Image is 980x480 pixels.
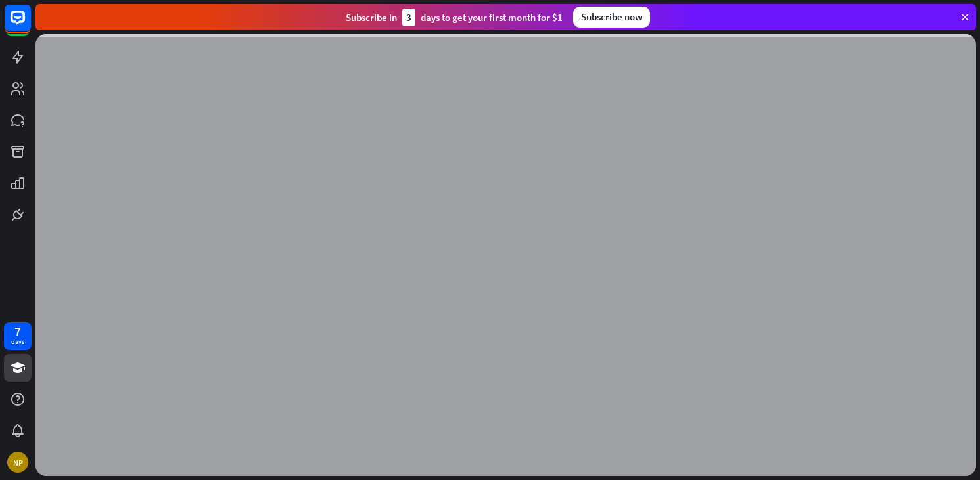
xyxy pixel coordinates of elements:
div: days [11,338,24,347]
div: 7 [14,326,21,338]
div: NP [7,452,28,473]
div: Subscribe now [573,7,650,28]
div: 3 [402,9,415,26]
div: Subscribe in days to get your first month for $1 [346,9,563,26]
a: 7 days [4,322,32,350]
